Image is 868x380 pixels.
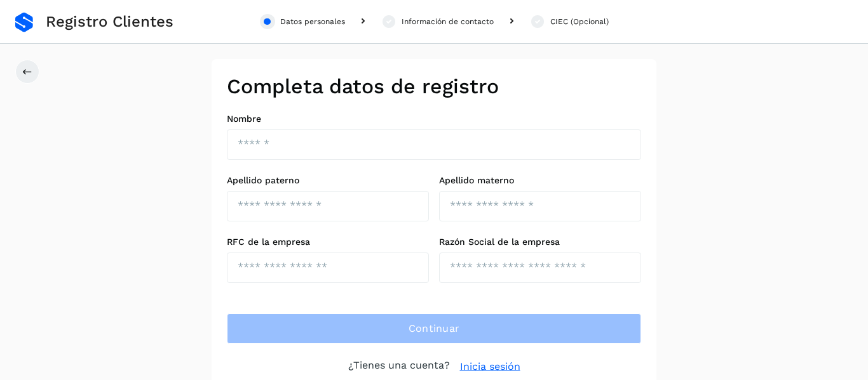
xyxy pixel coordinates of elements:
label: Apellido paterno [227,175,429,186]
a: Inicia sesión [460,359,520,374]
div: CIEC (Opcional) [550,16,609,27]
span: Registro Clientes [46,13,173,31]
p: ¿Tienes una cuenta? [348,359,450,374]
div: Datos personales [280,16,345,27]
label: RFC de la empresa [227,237,429,247]
h2: Completa datos de registro [227,74,641,98]
button: Continuar [227,313,641,344]
label: Nombre [227,114,641,124]
div: Información de contacto [402,16,494,27]
label: Apellido materno [439,175,641,186]
label: Razón Social de la empresa [439,237,641,247]
span: Continuar [409,322,460,336]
